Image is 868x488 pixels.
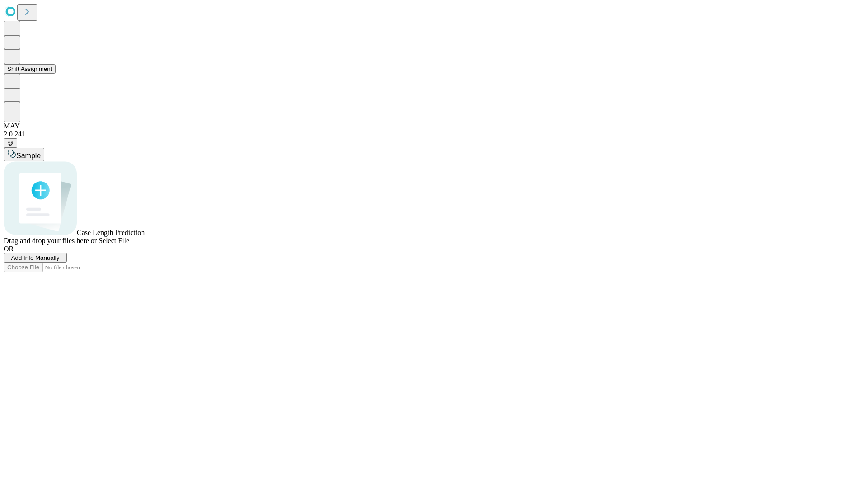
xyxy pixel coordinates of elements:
[7,140,14,146] span: @
[4,122,864,130] div: MAY
[99,237,129,244] span: Select File
[77,229,145,236] span: Case Length Prediction
[4,148,44,161] button: Sample
[4,138,17,148] button: @
[4,253,67,263] button: Add Info Manually
[16,152,41,160] span: Sample
[4,237,97,244] span: Drag and drop your files here or
[4,130,864,138] div: 2.0.241
[4,245,14,253] span: OR
[11,254,60,261] span: Add Info Manually
[4,64,56,74] button: Shift Assignment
